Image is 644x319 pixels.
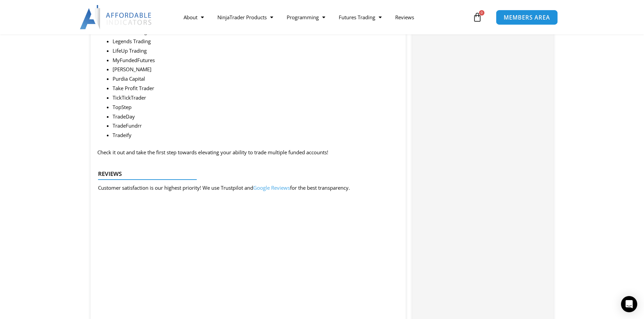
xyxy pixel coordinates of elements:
[98,183,350,193] p: Customer satisfaction is our highest priority! We use Trustpilot and for the best transparency.
[177,9,211,25] a: About
[504,15,550,20] span: MEMBERS AREA
[113,46,399,56] li: LifeUp Trading
[211,9,280,25] a: NinjaTrader Products
[113,103,399,112] li: TopStep
[113,121,399,131] li: TradeFundrr
[332,9,388,25] a: Futures Trading
[253,184,290,191] a: Google Reviews
[97,148,399,157] p: Check it out and take the first step towards elevating your ability to trade multiple funded acco...
[462,7,492,27] a: 0
[113,37,399,46] li: Legends Trading
[113,131,399,140] li: Tradeify
[621,296,637,312] div: Open Intercom Messenger
[496,9,558,25] a: MEMBERS AREA
[98,170,393,177] h4: Reviews
[113,93,399,103] li: TickTickTrader
[113,56,399,65] li: MyFundedFutures
[280,9,332,25] a: Programming
[388,9,421,25] a: Reviews
[113,65,399,74] li: [PERSON_NAME]
[113,74,399,84] li: Purdia Capital
[479,10,484,16] span: 0
[113,112,399,122] li: TradeDay
[177,9,471,25] nav: Menu
[113,84,399,93] li: Take Profit Trader
[80,5,152,29] img: LogoAI | Affordable Indicators – NinjaTrader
